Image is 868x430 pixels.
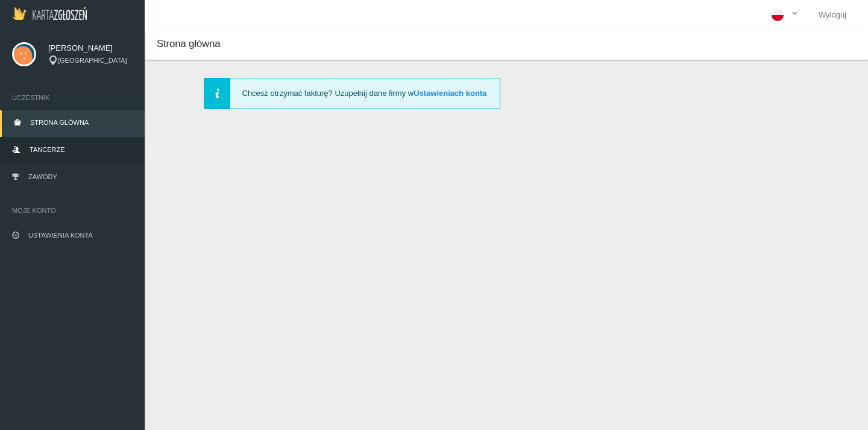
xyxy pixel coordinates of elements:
span: [PERSON_NAME] [48,42,133,54]
img: svg [12,42,36,66]
span: Ustawienia konta [28,232,93,239]
a: Ustawieniach konta [414,89,486,98]
span: Uczestnik [12,92,133,104]
span: Tancerze [30,146,64,153]
img: Logo [12,7,87,20]
span: Strona główna [157,38,220,49]
div: [GEOGRAPHIC_DATA] [48,55,133,66]
span: Strona główna [30,119,89,126]
span: Moje konto [12,204,133,217]
div: Chcesz otrzymać fakturę? Uzupełnij dane firmy w [204,78,501,109]
span: Zawody [28,173,57,180]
